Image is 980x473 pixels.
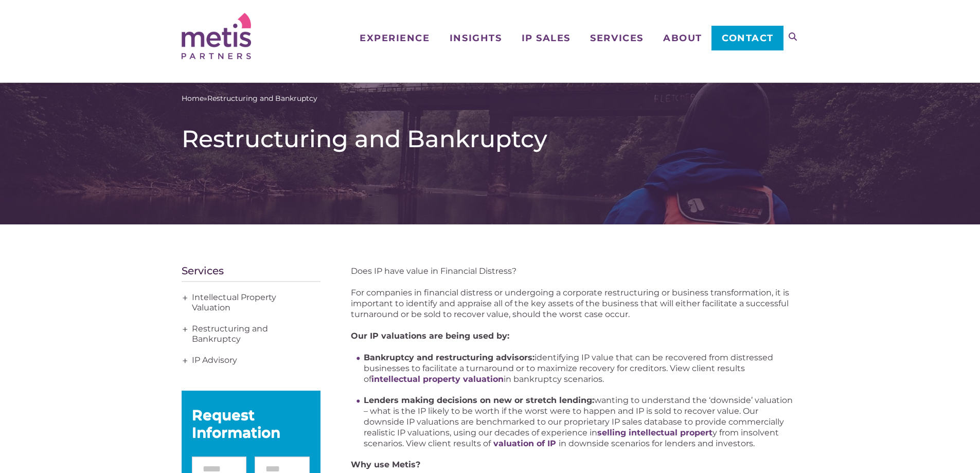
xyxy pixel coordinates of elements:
[180,351,191,371] span: +
[722,33,774,43] span: Contact
[182,319,320,350] a: Restructuring and Bankruptcy
[663,33,702,43] span: About
[364,352,798,384] li: identifying IP value that can be recovered from distressed businesses to facilitate a turnaround ...
[493,439,556,448] a: valuation of IP
[182,350,320,371] a: IP Advisory
[371,374,504,384] a: intellectual property valuation
[360,33,430,43] span: Experience
[182,125,799,153] h1: Restructuring and Bankruptcy
[522,33,571,43] span: IP Sales
[351,460,420,469] strong: Why use Metis?
[207,93,317,104] span: Restructuring and Bankruptcy
[351,287,798,320] p: For companies in financial distress or undergoing a corporate restructuring or business transform...
[364,395,594,405] strong: Lenders making decisions on new or stretch lending:
[192,406,310,441] div: Request Information
[182,13,251,59] img: Metis Partners
[711,26,783,50] a: Contact
[364,353,534,362] strong: Bankruptcy and restructuring advisors:
[597,428,712,437] a: selling intellectual propert
[364,395,798,449] li: wanting to understand the ‘downside’ valuation – what is the IP likely to be worth if the worst w...
[351,266,798,276] p: Does IP have value in Financial Distress?
[450,33,502,43] span: Insights
[182,93,317,104] span: »
[182,287,320,319] a: Intellectual Property Valuation
[182,266,320,282] h4: Services
[351,331,509,341] strong: Our IP valuations are being used by:
[180,319,191,340] span: +
[590,33,643,43] span: Services
[182,93,204,104] a: Home
[180,288,191,308] span: +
